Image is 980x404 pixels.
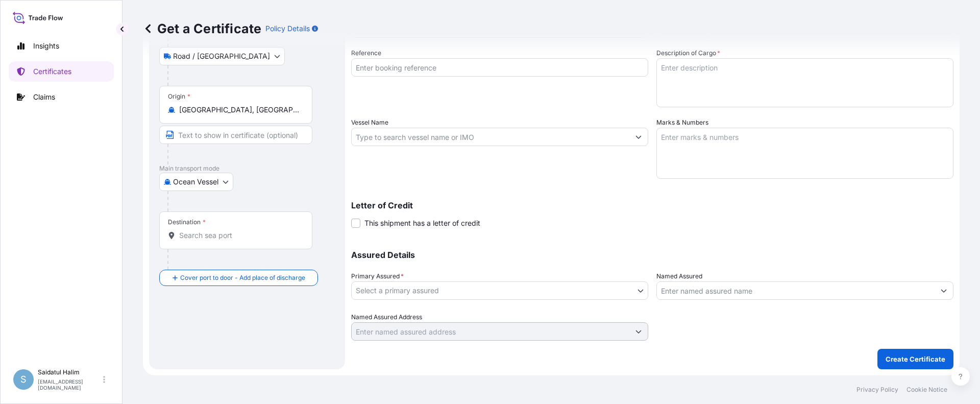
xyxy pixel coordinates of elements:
span: This shipment has a letter of credit [364,218,480,228]
input: Destination [179,230,300,241]
p: Insights [33,41,59,51]
p: Saidatul Halim [38,368,101,376]
p: Assured Details [351,251,953,259]
a: Claims [9,87,114,107]
label: Marks & Numbers [656,117,708,128]
p: Policy Details [265,23,310,34]
a: Certificates [9,61,114,82]
button: Show suggestions [629,128,648,146]
span: Cover port to door - Add place of discharge [180,273,305,283]
input: Enter booking reference [351,58,648,77]
span: S [20,374,27,385]
button: Select transport [159,173,233,191]
input: Type to search vessel name or IMO [352,128,629,146]
button: Select a primary assured [351,281,648,300]
a: Cookie Notice [906,386,947,394]
button: Create Certificate [877,349,953,369]
span: Select a primary assured [356,286,439,296]
p: Letter of Credit [351,201,953,209]
p: Claims [33,92,55,102]
span: Ocean Vessel [173,177,218,187]
input: Assured Name [657,281,935,300]
label: Named Assured [656,271,702,281]
input: Origin [179,105,300,115]
a: Insights [9,36,114,56]
a: Privacy Policy [856,386,898,394]
input: Text to appear on certificate [159,126,312,144]
div: Origin [168,92,190,101]
input: Named Assured Address [352,322,629,341]
p: Create Certificate [886,354,945,364]
label: Vessel Name [351,117,388,128]
button: Show suggestions [629,322,648,341]
div: Destination [168,218,206,226]
button: Show suggestions [935,281,953,300]
p: Certificates [33,66,71,77]
span: Primary Assured [351,271,404,281]
p: [EMAIL_ADDRESS][DOMAIN_NAME] [38,378,101,391]
p: Get a Certificate [143,20,261,37]
label: Named Assured Address [351,312,422,322]
p: Main transport mode [159,164,335,173]
button: Cover port to door - Add place of discharge [159,270,318,286]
